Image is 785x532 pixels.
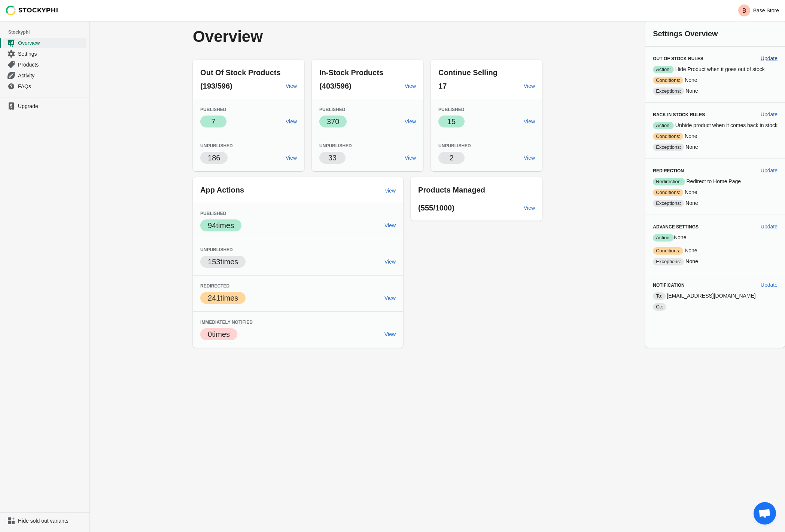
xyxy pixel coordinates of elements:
span: Activity [18,72,85,79]
span: Unpublished [200,143,233,148]
span: Immediately Notified [200,320,253,325]
span: Exceptions: [653,258,684,265]
a: View [521,201,538,215]
a: Upgrade [3,101,86,111]
span: Hide sold out variants [18,517,85,525]
div: Open chat [754,502,776,525]
span: Out Of Stock Products [200,68,280,77]
button: Update [758,164,781,177]
h3: Back in Stock Rules [653,112,755,118]
span: Conditions: [653,77,683,84]
span: Upgrade [18,102,85,110]
p: Unhide product when it comes back in stock [653,122,778,129]
a: View [521,151,538,164]
span: Conditions: [653,133,683,140]
span: (555/1000) [418,204,454,212]
span: Published [200,211,226,216]
img: Stockyphi [6,6,58,15]
span: Exceptions: [653,144,684,151]
span: Exceptions: [653,200,684,207]
a: Hide sold out variants [3,516,86,526]
span: Action: [653,122,674,129]
span: Redirection: [653,178,685,185]
p: None [653,234,778,242]
a: Activity [3,70,86,81]
p: Redirect to Home Page [653,178,778,185]
span: View [384,331,396,337]
h3: Notification [653,282,755,288]
h3: Redirection [653,168,755,174]
p: Base Store [753,7,779,13]
p: None [653,199,778,207]
span: 0 times [208,330,230,338]
span: View [405,119,416,124]
p: None [653,258,778,265]
span: View [405,83,416,89]
span: View [524,205,535,211]
span: App Actions [200,186,244,194]
span: View [286,155,297,161]
button: Avatar with initials BBase Store [735,3,782,18]
span: Update [761,282,778,288]
span: 241 times [208,294,238,302]
a: View [402,79,419,93]
a: View [381,219,399,232]
p: Overview [193,28,399,45]
span: View [524,155,535,161]
span: Update [761,55,778,61]
span: Conditions: [653,247,683,255]
a: View [381,255,399,268]
span: 370 [327,117,339,126]
a: View [381,291,399,305]
a: View [521,115,538,128]
span: Continue Selling [438,68,498,77]
span: View [524,83,535,89]
p: Hide Product when it goes out of stock [653,65,778,73]
span: (403/596) [319,82,352,90]
a: View [283,151,300,164]
span: View [286,83,297,89]
span: Cc: [653,303,666,311]
span: Update [761,111,778,117]
span: 15 [447,117,456,126]
span: 94 times [208,221,234,230]
span: View [384,259,396,265]
span: Conditions: [653,189,683,196]
span: Unpublished [319,143,352,148]
span: Unpublished [438,143,471,148]
h3: Out of Stock Rules [653,56,755,62]
span: Products Managed [418,186,485,194]
button: Update [758,278,781,292]
p: None [653,188,778,196]
span: 7 [212,117,216,126]
text: B [742,7,746,14]
span: 186 [208,154,220,162]
span: Exceptions: [653,87,684,95]
span: View [384,295,396,301]
span: Settings [18,50,85,58]
span: FAQs [18,83,85,90]
h3: Advance Settings [653,224,755,230]
a: View [402,115,419,128]
p: None [653,143,778,151]
span: View [524,119,535,124]
span: Products [18,61,85,68]
span: Avatar with initials B [738,4,750,16]
span: view [385,188,396,194]
a: View [283,115,300,128]
span: View [286,119,297,124]
a: Settings [3,48,86,59]
button: Update [758,108,781,121]
span: View [384,222,396,228]
span: 17 [438,82,447,90]
span: Published [319,107,345,112]
span: To: [653,292,665,300]
p: None [653,76,778,84]
span: Overview [18,39,85,47]
span: Action: [653,234,674,242]
a: View [381,327,399,341]
span: Update [761,224,778,230]
span: Settings Overview [653,30,718,38]
a: View [283,79,300,93]
span: Update [761,167,778,173]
